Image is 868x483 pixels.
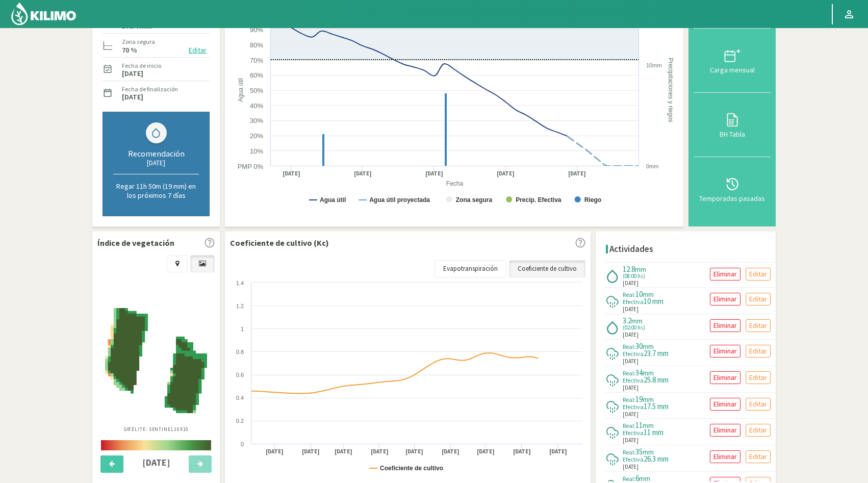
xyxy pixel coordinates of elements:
[250,41,263,49] text: 80%
[697,195,768,202] div: Temporadas pasadas
[425,170,443,177] text: [DATE]
[623,422,635,429] span: Real:
[710,319,741,332] button: Eliminar
[713,451,737,463] p: Eliminar
[710,398,741,411] button: Eliminar
[513,448,531,455] text: [DATE]
[623,448,635,456] span: Real:
[516,196,561,204] text: Precip. Efectiva
[713,320,737,332] p: Eliminar
[623,305,639,314] span: [DATE]
[623,279,639,288] span: [DATE]
[643,342,654,351] span: mm
[635,289,643,299] span: 10
[230,237,329,249] p: Coeficiente de cultivo (Kc)
[623,298,644,306] span: Efectiva
[713,293,737,305] p: Eliminar
[122,70,143,77] label: [DATE]
[667,58,674,122] text: Precipitaciones y riegos
[623,331,639,339] span: [DATE]
[241,326,244,332] text: 1
[238,163,264,170] text: PMP 0%
[97,237,174,249] p: Índice de vegetación
[623,350,644,358] span: Efectiva
[250,26,263,34] text: 90%
[713,345,737,357] p: Eliminar
[635,473,639,483] span: 6
[302,448,320,455] text: [DATE]
[477,448,495,455] text: [DATE]
[697,131,768,138] div: BH Tabla
[236,372,244,378] text: 0.6
[644,401,669,411] span: 17.5 mm
[250,71,263,79] text: 60%
[623,325,645,331] span: (02:00 hs)
[113,159,199,167] div: [DATE]
[250,87,263,94] text: 50%
[122,47,137,54] label: 70 %
[435,260,506,277] a: Evapotranspiración
[623,403,644,411] span: Efectiva
[749,451,767,463] p: Editar
[250,102,263,110] text: 40%
[186,44,210,56] button: Editar
[746,450,771,463] button: Editar
[405,448,423,455] text: [DATE]
[710,345,741,358] button: Eliminar
[623,436,639,445] span: [DATE]
[635,420,643,430] span: 11
[497,170,515,177] text: [DATE]
[623,273,648,279] span: (08:00 hs)
[644,454,669,464] span: 26.3 mm
[710,424,741,437] button: Eliminar
[250,117,263,124] text: 30%
[749,345,767,357] p: Editar
[174,426,189,433] span: 10X10
[623,429,644,437] span: Efectiva
[623,410,639,419] span: [DATE]
[746,424,771,437] button: Editar
[749,293,767,305] p: Editar
[122,85,178,94] label: Fecha de finalización
[644,375,669,385] span: 25.8 mm
[623,376,644,384] span: Efectiva
[631,316,643,325] span: mm
[354,170,372,177] text: [DATE]
[623,369,635,377] span: Real:
[236,280,244,286] text: 1.4
[609,244,653,254] h4: Actividades
[283,170,300,177] text: [DATE]
[749,372,767,384] p: Editar
[749,398,767,410] p: Editar
[623,316,631,325] span: 3.2
[122,61,161,70] label: Fecha de inicio
[250,57,263,64] text: 70%
[694,29,771,93] button: Carga mensual
[130,457,183,468] h4: [DATE]
[623,396,635,403] span: Real:
[749,424,767,436] p: Editar
[635,447,643,456] span: 35
[746,398,771,411] button: Editar
[101,440,211,450] img: scale
[639,474,650,483] span: mm
[635,394,643,404] span: 19
[644,348,669,358] span: 23.7 mm
[710,268,741,281] button: Eliminar
[623,291,635,298] span: Real:
[105,308,207,413] img: c7a99bfb-19db-4f2a-92ba-91918605e9a6_-_sentinel_-_2025-09-19.png
[643,368,654,377] span: mm
[635,341,643,351] span: 30
[746,319,771,332] button: Editar
[646,62,662,68] text: 10mm
[380,465,443,472] text: Coeficiente de cultivo
[568,170,586,177] text: [DATE]
[623,357,639,366] span: [DATE]
[713,398,737,410] p: Eliminar
[371,448,389,455] text: [DATE]
[643,395,654,404] span: mm
[713,268,737,280] p: Eliminar
[623,455,644,463] span: Efectiva
[446,180,464,187] text: Fecha
[250,132,263,140] text: 20%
